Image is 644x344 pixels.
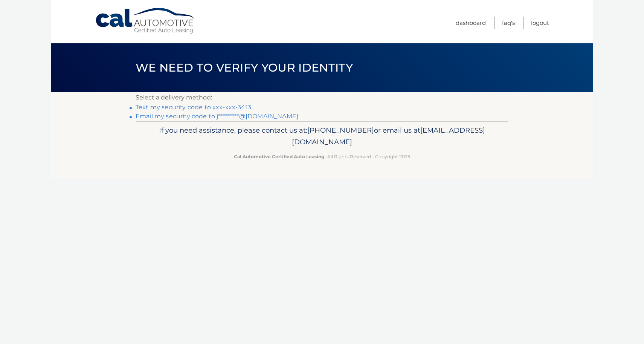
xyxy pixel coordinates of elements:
[456,17,486,29] a: Dashboard
[531,17,549,29] a: Logout
[234,154,324,159] strong: Cal Automotive Certified Auto Leasing
[140,124,504,148] p: If you need assistance, please contact us at: or email us at
[140,153,504,161] p: - All Rights Reserved - Copyright 2025
[307,126,374,135] span: [PHONE_NUMBER]
[136,104,251,111] a: Text my security code to xxx-xxx-3413
[136,113,298,120] a: Email my security code to j*********@[DOMAIN_NAME]
[95,8,197,34] a: Cal Automotive
[136,92,508,103] p: Select a delivery method:
[502,17,515,29] a: FAQ's
[136,61,353,75] span: We need to verify your identity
